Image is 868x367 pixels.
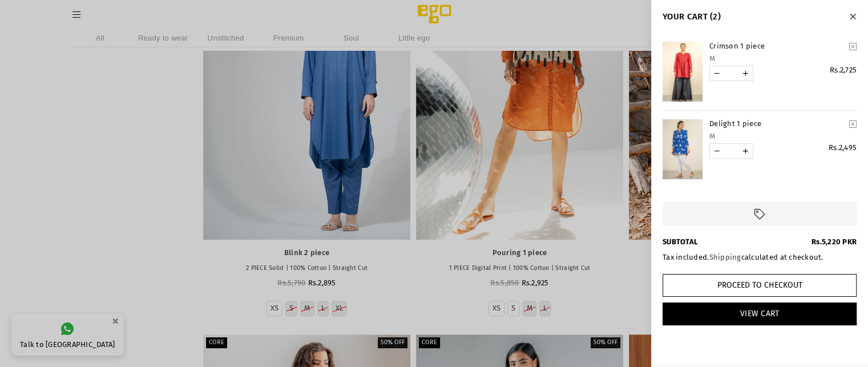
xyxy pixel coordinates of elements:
span: Rs.2,725 [830,66,857,74]
quantity-input: Quantity [709,66,753,81]
a: Delight 1 piece [709,119,845,129]
a: Shipping [709,253,741,261]
a: View Cart [663,303,857,325]
button: Close [846,9,859,23]
h4: YOUR CART (2) [663,11,857,22]
b: SUBTOTAL [663,237,698,247]
span: Rs.5,220 PKR [812,237,857,246]
a: Crimson 1 piece [709,42,845,51]
button: Proceed to Checkout [663,274,857,297]
span: Rs.2,495 [829,143,857,152]
div: Tax included. calculated at checkout. [663,253,857,263]
div: M [709,132,857,140]
quantity-input: Quantity [709,143,753,159]
div: M [709,54,857,63]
